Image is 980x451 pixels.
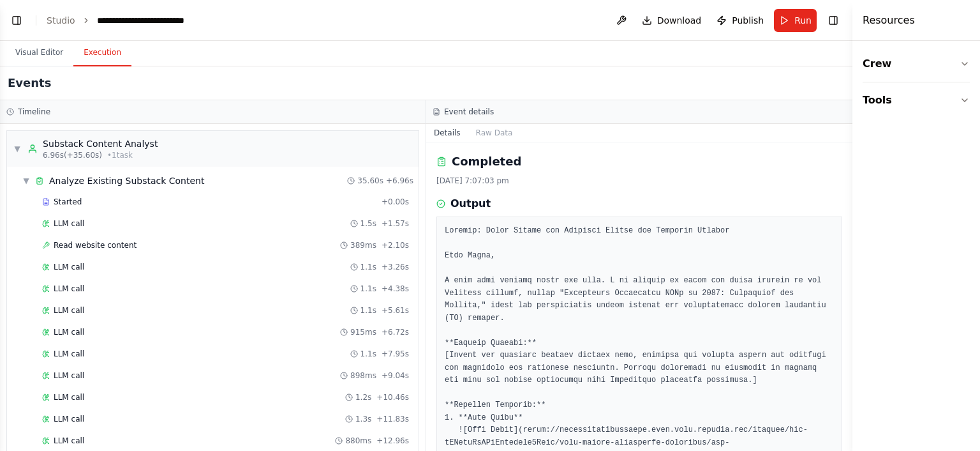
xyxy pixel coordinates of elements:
[444,107,494,117] h3: Event details
[863,46,970,82] button: Crew
[355,414,371,424] span: 1.3s
[357,176,383,186] span: 35.60s
[107,150,133,160] span: • 1 task
[350,371,376,381] span: 898ms
[54,218,84,229] span: LLM call
[54,305,84,316] span: LLM call
[426,124,468,142] button: Details
[863,82,970,118] button: Tools
[350,327,376,337] span: 915ms
[382,197,409,207] span: + 0.00s
[13,144,21,154] span: ▼
[360,305,376,316] span: 1.1s
[376,414,409,424] span: + 11.83s
[350,240,376,250] span: 389ms
[382,371,409,381] span: + 9.04s
[732,14,764,27] span: Publish
[360,262,376,272] span: 1.1s
[54,371,84,381] span: LLM call
[774,9,817,32] button: Run
[54,414,84,424] span: LLM call
[376,392,409,402] span: + 10.46s
[863,13,915,28] h4: Resources
[436,176,842,186] div: [DATE] 7:07:03 pm
[73,40,131,66] button: Execution
[54,197,82,207] span: Started
[355,392,371,402] span: 1.2s
[54,284,84,294] span: LLM call
[386,176,413,186] span: + 6.96s
[382,349,409,359] span: + 7.95s
[382,240,409,250] span: + 2.10s
[452,153,521,171] h2: Completed
[360,349,376,359] span: 1.1s
[43,150,102,160] span: 6.96s (+35.60s)
[711,9,769,32] button: Publish
[450,196,491,211] h3: Output
[360,218,376,229] span: 1.5s
[382,262,409,272] span: + 3.26s
[54,436,84,446] span: LLM call
[47,15,75,26] a: Studio
[18,107,50,117] h3: Timeline
[376,436,409,446] span: + 12.96s
[794,14,812,27] span: Run
[47,14,184,27] nav: breadcrumb
[54,349,84,359] span: LLM call
[54,240,137,250] span: Read website content
[49,174,204,187] div: Analyze Existing Substack Content
[8,74,51,92] h2: Events
[382,284,409,294] span: + 4.38s
[382,305,409,316] span: + 5.61s
[43,137,158,150] div: Substack Content Analyst
[382,218,409,229] span: + 1.57s
[22,176,30,186] span: ▼
[657,14,702,27] span: Download
[345,436,371,446] span: 880ms
[382,327,409,337] span: + 6.72s
[824,11,842,29] button: Hide right sidebar
[468,124,521,142] button: Raw Data
[360,284,376,294] span: 1.1s
[637,9,707,32] button: Download
[54,262,84,272] span: LLM call
[8,11,26,29] button: Show left sidebar
[54,392,84,402] span: LLM call
[5,40,73,66] button: Visual Editor
[54,327,84,337] span: LLM call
